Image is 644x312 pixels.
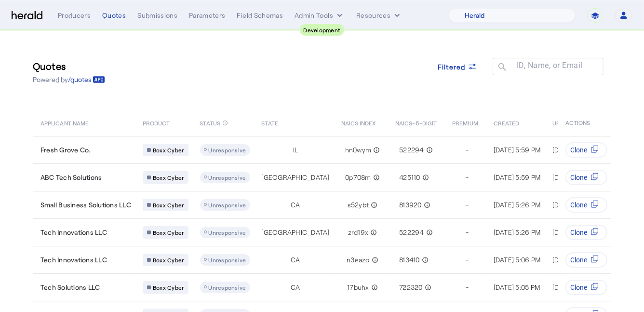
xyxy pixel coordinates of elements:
span: Boxx Cyber [153,256,184,264]
button: Clone [565,142,607,158]
span: IL [293,145,298,155]
span: CA [291,283,300,292]
span: UPDATED [552,118,578,127]
span: CA [291,200,300,210]
mat-label: ID, Name, or Email [517,61,583,70]
span: Boxx Cyber [153,201,184,209]
span: [DATE] 5:26 PM [494,228,541,236]
p: Powered by [33,75,105,84]
span: [DATE] 5:26 PM [494,201,541,209]
span: ABC Tech Solutions [40,173,102,182]
span: Unresponsive [209,284,246,291]
span: hn0wym [345,145,372,155]
mat-icon: info_outline [422,200,430,210]
mat-icon: info_outline [369,283,378,292]
mat-icon: info_outline [369,200,377,210]
span: Clone [570,228,587,237]
span: Clone [570,200,587,210]
span: CA [291,255,300,265]
mat-icon: info_outline [371,145,380,155]
button: Clone [565,197,607,213]
span: [DATE] 5:06 PM [552,256,600,264]
span: Tech Solutions LLC [40,283,100,292]
span: s52ybt [348,200,369,210]
div: Field Schemas [237,11,283,20]
button: internal dropdown menu [295,11,345,20]
mat-icon: info_outline [222,118,228,128]
span: Clone [570,145,587,155]
button: Resources dropdown menu [356,11,402,20]
span: [DATE] 5:59 PM [552,173,600,181]
span: 813410 [399,255,420,265]
span: Tech Innovations LLC [40,255,107,265]
span: Clone [570,173,587,182]
span: Clone [570,283,587,292]
span: Boxx Cyber [153,284,184,291]
span: Boxx Cyber [153,229,184,236]
span: [DATE] 5:05 PM [552,283,599,291]
div: Producers [58,11,91,20]
mat-icon: info_outline [368,228,377,237]
span: [DATE] 5:59 PM [494,146,541,154]
button: Clone [565,280,607,295]
span: 722320 [399,283,423,292]
span: APPLICANT NAME [40,118,89,127]
span: - [466,173,469,182]
img: Herald Logo [12,11,42,20]
span: - [466,283,469,292]
div: Parameters [189,11,226,20]
a: /quotes [68,75,105,84]
span: Boxx Cyber [153,174,184,181]
h3: Quotes [33,59,105,73]
span: [DATE] 5:05 PM [494,283,540,291]
mat-icon: info_outline [420,173,429,182]
span: 813920 [399,200,422,210]
span: NAICS INDEX [341,118,376,127]
mat-icon: info_outline [420,255,429,265]
mat-icon: info_outline [370,255,378,265]
span: [DATE] 5:26 PM [552,201,600,209]
div: Development [300,24,345,36]
span: PRODUCT [143,118,170,127]
span: 425110 [399,173,420,182]
button: Clone [565,225,607,240]
span: - [466,200,469,210]
span: - [466,228,469,237]
mat-icon: info_outline [371,173,380,182]
span: Clone [570,255,587,265]
span: [GEOGRAPHIC_DATA] [262,173,330,182]
span: 0p708m [345,173,371,182]
span: STATE [262,118,278,127]
div: Quotes [102,11,126,20]
mat-icon: search [493,62,509,74]
span: 17buhx [347,283,369,292]
span: STATUS [200,118,221,127]
button: Filtered [430,58,485,75]
span: PREMIUM [452,118,478,127]
span: Small Business Solutions LLC [40,200,131,210]
span: Unresponsive [209,257,246,263]
span: Unresponsive [209,229,246,236]
mat-icon: info_outline [424,145,433,155]
span: Unresponsive [209,147,246,153]
button: Clone [565,170,607,185]
span: Unresponsive [209,202,246,208]
span: [DATE] 5:06 PM [494,256,541,264]
span: Tech Innovations LLC [40,228,107,237]
span: zrd19x [348,228,369,237]
span: - [466,145,469,155]
span: Fresh Grove Co. [40,145,91,155]
mat-icon: info_outline [423,283,431,292]
span: 522294 [399,228,424,237]
span: [GEOGRAPHIC_DATA] [262,228,330,237]
span: [DATE] 5:26 PM [552,228,600,236]
span: Filtered [438,62,466,72]
span: 522294 [399,145,424,155]
th: ACTIONS [558,109,612,136]
span: - [466,255,469,265]
span: Unresponsive [209,174,246,181]
span: CREATED [494,118,520,127]
span: n3eazo [347,255,370,265]
span: [DATE] 5:59 PM [552,146,600,154]
span: Boxx Cyber [153,146,184,154]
